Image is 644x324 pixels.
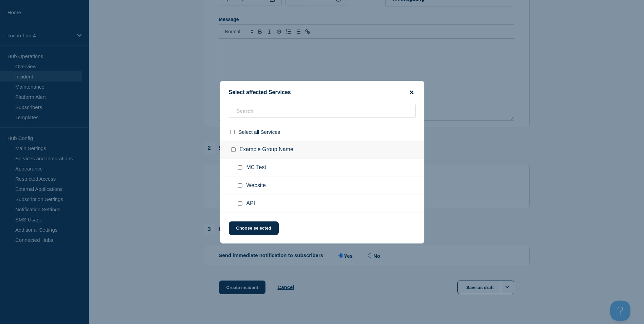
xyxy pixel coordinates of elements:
span: Select all Services [239,129,280,135]
input: select all checkbox [230,130,235,134]
input: Example Group Name checkbox [231,147,236,152]
input: MC Test checkbox [238,165,242,170]
span: MC Test [246,164,266,171]
input: Website checkbox [238,183,242,188]
input: Search [229,104,416,118]
span: Website [246,182,266,189]
button: Choose selected [229,221,279,235]
button: close button [408,89,416,96]
span: API [246,200,255,207]
div: Example Group Name [220,141,424,159]
div: Select affected Services [220,89,424,96]
input: API checkbox [238,201,242,206]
